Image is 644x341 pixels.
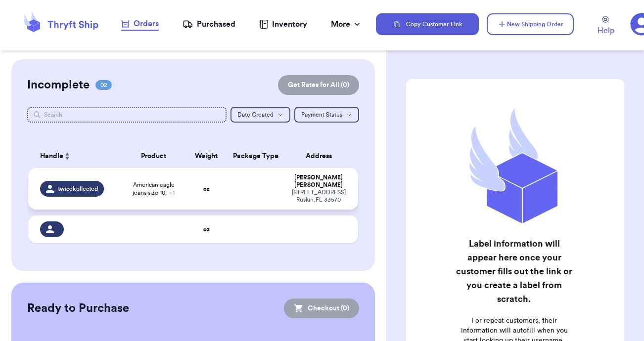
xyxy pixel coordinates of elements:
[203,186,210,192] strong: oz
[230,107,290,123] button: Date Created
[487,13,574,35] button: New Shipping Order
[598,25,614,37] span: Help
[226,144,285,168] th: Package Type
[27,107,226,123] input: Search
[27,300,129,316] h2: Ready to Purchase
[291,174,346,189] div: [PERSON_NAME] [PERSON_NAME]
[95,80,112,90] span: 02
[27,77,90,93] h2: Incomplete
[284,298,359,318] button: Checkout (0)
[169,190,175,196] span: + 1
[285,144,358,168] th: Address
[58,185,98,193] span: twicekollected
[183,18,235,30] a: Purchased
[203,226,210,232] strong: oz
[121,144,186,168] th: Product
[598,16,614,37] a: Help
[127,181,181,197] span: American eagle jeans size 10;
[278,75,359,95] button: Get Rates for All (0)
[291,189,346,204] div: [STREET_ADDRESS] Ruskin , FL 33570
[331,18,362,30] div: More
[63,150,71,162] button: Sort ascending
[454,237,574,306] h2: Label information will appear here once your customer fills out the link or you create a label fr...
[376,13,479,35] button: Copy Customer Link
[294,107,359,123] button: Payment Status
[121,18,159,30] div: Orders
[259,18,307,30] a: Inventory
[186,144,226,168] th: Weight
[40,151,63,162] span: Handle
[121,18,159,31] a: Orders
[237,112,274,118] span: Date Created
[301,112,342,118] span: Payment Status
